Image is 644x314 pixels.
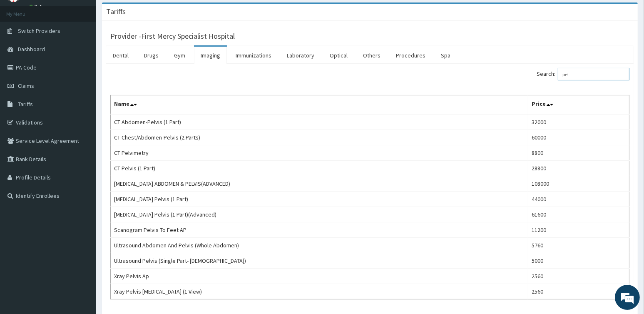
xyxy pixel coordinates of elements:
[137,47,165,64] a: Drugs
[137,4,157,24] div: Minimize live chat window
[43,47,140,57] div: Chat with us now
[18,82,34,90] span: Claims
[29,4,49,10] a: Online
[434,47,457,64] a: Spa
[528,95,629,115] th: Price
[528,145,629,161] td: 8800
[4,227,159,257] textarea: Type your message and hit 'Enter'
[111,145,528,161] td: CT Pelvimetry
[528,269,629,284] td: 2560
[106,47,135,64] a: Dental
[18,100,33,108] span: Tariffs
[110,32,235,40] h3: Provider - First Mercy Specialist Hospital
[111,130,528,145] td: CT Chest/Abdomen-Pelvis (2 Parts)
[528,114,629,130] td: 32000
[528,253,629,269] td: 5000
[111,269,528,284] td: Xray Pelvis Ap
[111,222,528,238] td: Scanogram Pelvis To Feet AP
[194,47,227,64] a: Imaging
[18,27,60,35] span: Switch Providers
[111,95,528,115] th: Name
[111,192,528,207] td: [MEDICAL_DATA] Pelvis (1 Part)
[528,238,629,253] td: 5760
[528,192,629,207] td: 44000
[558,68,629,80] input: Search:
[528,284,629,299] td: 2560
[528,130,629,145] td: 60000
[111,176,528,192] td: [MEDICAL_DATA] ABDOMEN & PELVIS(ADVANCED)
[111,253,528,269] td: Ultrasound Pelvis (Single Part- [DEMOGRAPHIC_DATA])
[111,284,528,299] td: Xray Pelvis [MEDICAL_DATA] (1 View)
[528,222,629,238] td: 11200
[229,47,278,64] a: Immunizations
[111,238,528,253] td: Ultrasound Abdomen And Pelvis (Whole Abdomen)
[48,105,115,189] span: We're online!
[537,68,629,80] label: Search:
[18,45,45,53] span: Dashboard
[389,47,432,64] a: Procedures
[111,161,528,176] td: CT Pelvis (1 Part)
[106,8,126,15] h3: Tariffs
[167,47,192,64] a: Gym
[15,42,34,62] img: d_794563401_company_1708531726252_794563401
[528,176,629,192] td: 108000
[323,47,354,64] a: Optical
[111,207,528,222] td: [MEDICAL_DATA] Pelvis (1 Part)(Advanced)
[111,114,528,130] td: CT Abdomen-Pelvis (1 Part)
[280,47,321,64] a: Laboratory
[528,161,629,176] td: 28800
[528,207,629,222] td: 61600
[356,47,387,64] a: Others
